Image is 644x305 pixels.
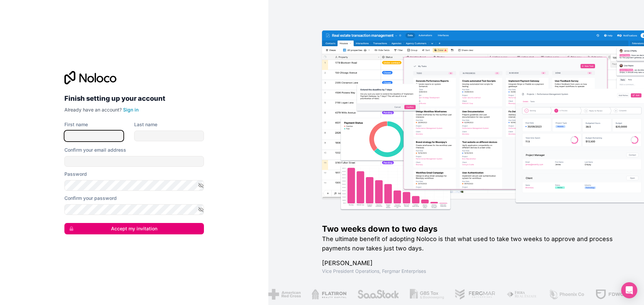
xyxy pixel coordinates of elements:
a: Sign in [123,107,139,112]
input: given-name [64,131,123,141]
label: Last name [134,121,157,128]
img: /assets/phoenix-BREaitsQ.png [548,289,585,300]
label: Confirm your email address [64,147,126,153]
img: /assets/fergmar-CudnrXN5.png [455,289,496,300]
input: Email address [64,156,204,167]
input: Confirm password [64,204,204,215]
img: /assets/american-red-cross-BAupjrZR.png [268,289,301,300]
div: Open Intercom Messenger [621,282,637,298]
h2: The ultimate benefit of adopting Noloco is that what used to take two weeks to approve and proces... [322,234,623,253]
h1: Vice President Operations , Fergmar Enterprises [322,268,623,275]
label: Confirm your password [64,195,117,202]
h1: Two weeks down to two days [322,224,623,234]
img: /assets/fdworks-Bi04fVtw.png [595,289,635,300]
span: Already have an account? [64,107,122,112]
img: /assets/saastock-C6Zbiodz.png [357,289,399,300]
label: Password [64,171,87,177]
img: /assets/gbstax-C-GtDUiK.png [410,289,444,300]
input: family-name [134,131,204,141]
h1: [PERSON_NAME] [322,258,623,268]
button: Accept my invitation [64,223,204,234]
input: Password [64,180,204,191]
img: /assets/flatiron-C8eUkumj.png [312,289,346,300]
h2: Finish setting up your account [64,92,204,104]
label: First name [64,121,88,128]
img: /assets/fiera-fwj2N5v4.png [506,289,538,300]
